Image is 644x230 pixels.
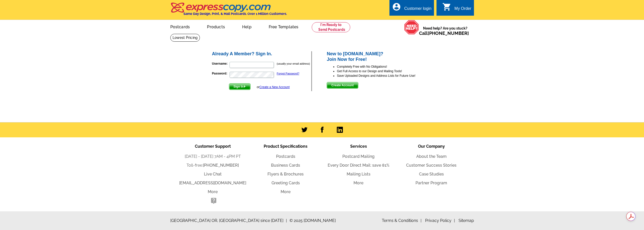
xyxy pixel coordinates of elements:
a: Customer Success Stories [406,163,456,168]
li: [DATE] - [DATE] 7AM - 4PM PT [176,154,249,160]
a: Live Chat [204,172,222,176]
a: Postcards [276,154,295,159]
span: [GEOGRAPHIC_DATA] OR, [GEOGRAPHIC_DATA] since [DATE] [170,218,287,224]
a: Forgot Password? [277,72,299,75]
a: Sitemap [459,218,474,223]
a: Partner Program [416,181,447,185]
a: About the Team [416,154,447,159]
span: © 2025 [DOMAIN_NAME] [289,218,336,224]
a: Same Day Design, Print, & Mail Postcards. Over 1 Million Customers. [170,6,287,16]
div: Customer login [404,6,431,13]
img: button-next-arrow-white.png [244,85,246,88]
a: Help [234,20,260,32]
a: Greeting Cards [272,181,300,185]
span: Create Account [327,82,358,88]
a: More [354,181,363,185]
label: Password: [212,71,229,76]
span: Sign In [229,84,250,90]
i: shopping_cart [442,2,451,11]
a: Postcards [162,20,198,32]
span: Services [350,144,367,149]
button: Create Account [327,82,358,89]
img: help [404,20,419,35]
a: Flyers & Brochures [267,172,304,176]
span: Need help? Are you stuck? [419,26,471,36]
a: [EMAIL_ADDRESS][DOMAIN_NAME] [179,181,246,185]
a: Free Templates [261,20,307,32]
li: Save Uploaded Designs and Address Lists for Future Use! [337,73,433,78]
div: or [257,85,289,89]
a: More [208,189,218,194]
h2: Already A Member? Sign In. [212,51,311,57]
div: My Order [454,6,471,13]
a: [PHONE_NUMBER] [203,163,239,168]
a: shopping_cart My Order [442,6,471,12]
a: Mailing Lists [347,172,370,176]
button: Sign In [229,83,251,90]
i: account_circle [392,2,401,11]
li: Get Full Access to our Design and Mailing Tools! [337,69,433,73]
li: Toll-free: [176,162,249,168]
a: Terms & Conditions [382,218,422,223]
a: Privacy Policy [425,218,455,223]
a: Business Cards [271,163,300,168]
span: Product Specifications [264,144,307,149]
span: Customer Support [195,144,231,149]
small: (usually your email address) [277,62,310,65]
a: account_circle Customer login [392,6,431,12]
label: Username: [212,61,229,66]
span: Our Company [418,144,445,149]
h2: New to [DOMAIN_NAME]? Join Now for Free! [327,51,433,62]
a: Products [199,20,233,32]
h4: Same Day Design, Print, & Mail Postcards. Over 1 Million Customers. [183,12,287,16]
a: Case Studies [419,172,444,176]
a: Create a New Account [259,85,289,89]
span: Call [419,31,469,36]
a: More [281,189,290,194]
a: [PHONE_NUMBER] [428,31,469,36]
li: Completely Free with No Obligations! [337,64,433,69]
a: Postcard Mailing [342,154,375,159]
a: Every Door Direct Mail: save 81% [328,163,389,168]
